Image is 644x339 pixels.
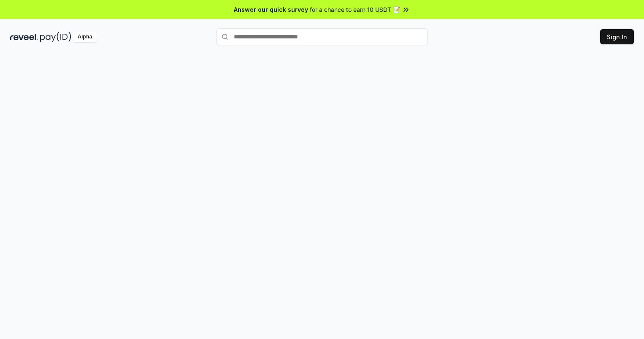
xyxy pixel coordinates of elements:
img: pay_id [40,32,71,42]
div: Alpha [73,32,97,42]
img: reveel_dark [10,32,38,42]
span: for a chance to earn 10 USDT 📝 [310,5,400,14]
button: Sign In [600,29,634,44]
span: Answer our quick survey [234,5,308,14]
